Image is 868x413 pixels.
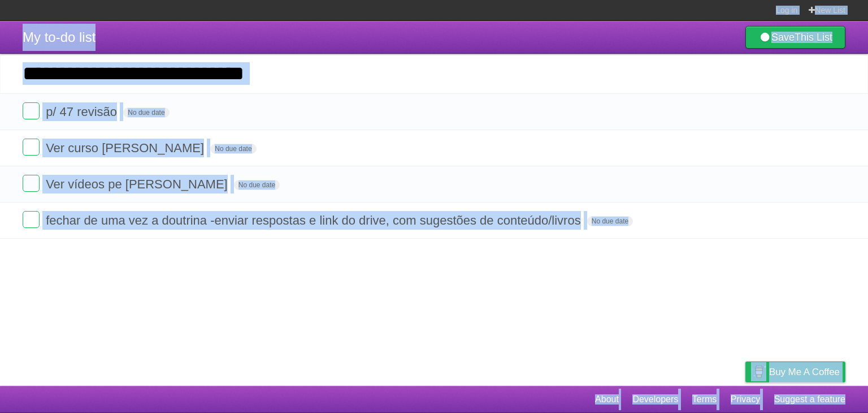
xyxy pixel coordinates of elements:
span: Ver vídeos pe [PERSON_NAME] [46,177,231,191]
label: Done [23,211,40,228]
label: Done [23,139,40,156]
span: My to-do list [23,29,96,45]
label: Done [23,175,40,192]
a: Developers [632,389,678,410]
a: Terms [692,389,717,410]
a: Buy me a coffee [745,362,845,382]
b: This List [795,32,832,43]
a: About [595,389,619,410]
a: Suggest a feature [774,389,845,410]
label: Done [23,102,40,119]
a: Privacy [731,389,760,410]
span: No due date [123,107,169,118]
span: Buy me a coffee [769,362,840,382]
span: p/ 47 revisão [46,105,120,119]
span: Ver curso [PERSON_NAME] [46,141,207,155]
a: SaveThis List [745,26,845,49]
span: No due date [210,144,256,154]
span: fechar de uma vez a doutrina -enviar respostas e link do drive, com sugestões de conteúdo/livros [46,213,584,227]
img: Buy me a coffee [751,362,766,381]
span: No due date [234,180,280,190]
span: No due date [587,216,633,226]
